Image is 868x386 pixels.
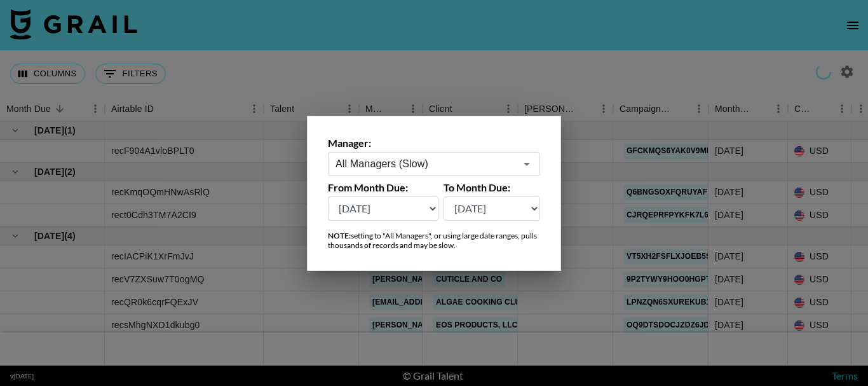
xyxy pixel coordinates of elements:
button: Open [518,155,536,173]
label: From Month Due: [328,181,438,194]
div: setting to "All Managers", or using large date ranges, pulls thousands of records and may be slow. [328,231,540,250]
label: To Month Due: [444,181,541,194]
label: Manager: [328,137,540,149]
strong: NOTE: [328,231,351,240]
